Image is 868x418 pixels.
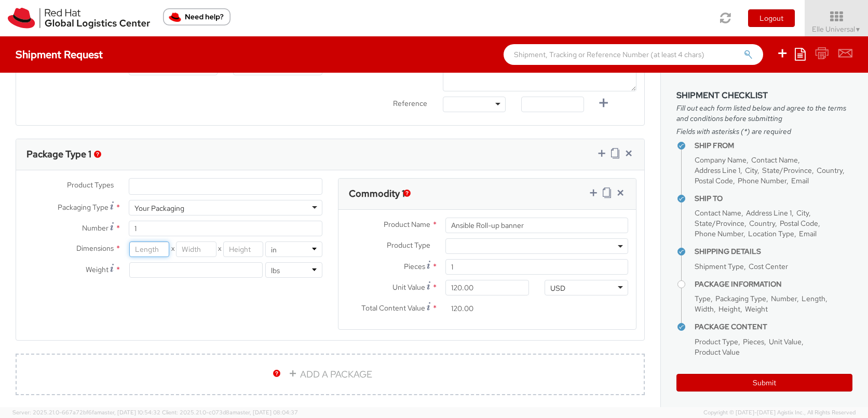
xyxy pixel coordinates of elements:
[58,203,108,212] span: Packaging Type
[780,219,818,228] span: Postal Code
[771,294,797,303] span: Number
[695,337,738,346] span: Product Type
[676,374,852,392] button: Submit
[134,203,184,213] div: Your Packaging
[703,409,856,417] span: Copyright © [DATE]-[DATE] Agistix Inc., All Rights Reserved
[676,91,852,100] h3: Shipment Checklist
[812,24,861,34] span: Elle Universal
[162,409,298,416] span: Client: 2025.21.0-c073d8a
[163,8,230,25] button: Need help?
[86,265,108,274] span: Weight
[695,219,744,228] span: State/Province
[233,409,298,416] span: master, [DATE] 08:04:37
[762,166,812,175] span: State/Province
[695,176,733,185] span: Postal Code
[745,304,768,314] span: Weight
[550,283,565,293] div: USD
[695,262,744,271] span: Shipment Type
[676,103,852,124] span: Fill out each form listed below and agree to the terms and conditions before submitting
[12,409,160,416] span: Server: 2025.21.0-667a72bf6fa
[796,208,809,218] span: City
[745,166,757,175] span: City
[504,44,763,65] input: Shipment, Tracking or Reference Number (at least 4 chars)
[817,166,843,175] span: Country
[748,9,795,27] button: Logout
[349,188,405,199] h3: Commodity 1
[695,229,743,238] span: Phone Number
[748,229,794,238] span: Location Type
[676,126,852,137] span: Fields with asterisks (*) are required
[392,282,425,292] span: Unit Value
[387,240,430,250] span: Product Type
[749,262,788,271] span: Cost Center
[695,304,714,314] span: Width
[216,241,223,257] span: X
[743,337,764,346] span: Pieces
[82,223,108,233] span: Number
[404,262,425,271] span: Pieces
[26,149,91,159] h3: Package Type 1
[715,294,766,303] span: Packaging Type
[695,195,852,203] h4: Ship To
[97,409,160,416] span: master, [DATE] 10:54:32
[695,142,852,150] h4: Ship From
[129,241,170,257] input: Length
[751,155,798,165] span: Contact Name
[695,208,741,218] span: Contact Name
[695,166,740,175] span: Address Line 1
[695,294,711,303] span: Type
[361,303,425,313] span: Total Content Value
[67,180,114,190] span: Product Types
[169,241,176,257] span: X
[855,25,861,34] span: ▼
[746,208,792,218] span: Address Line 1
[16,354,645,395] a: ADD A PACKAGE
[393,99,427,108] span: Reference
[8,8,150,29] img: rh-logistics-00dfa346123c4ec078e1.svg
[16,49,103,60] h4: Shipment Request
[76,244,114,253] span: Dimensions
[176,241,216,257] input: Width
[718,304,740,314] span: Height
[695,155,747,165] span: Company Name
[738,176,786,185] span: Phone Number
[223,241,264,257] input: Height
[799,229,817,238] span: Email
[749,219,775,228] span: Country
[695,347,740,357] span: Product Value
[695,248,852,255] h4: Shipping Details
[791,176,809,185] span: Email
[384,220,430,229] span: Product Name
[695,280,852,288] h4: Package Information
[769,337,802,346] span: Unit Value
[802,294,825,303] span: Length
[695,323,852,331] h4: Package Content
